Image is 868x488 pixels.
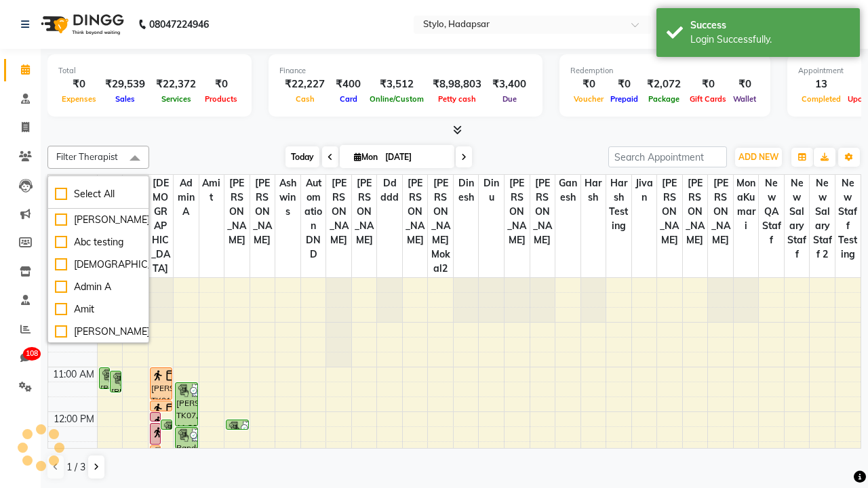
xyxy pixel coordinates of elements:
div: 13 [798,77,844,92]
div: [PERSON_NAME], TK01, 12:15 PM-12:45 PM, Kids Hair Cut [151,424,161,444]
div: ₹0 [686,77,730,92]
div: [PERSON_NAME] [55,325,142,339]
span: Wallet [730,94,759,104]
span: dinu [479,175,504,206]
span: Cash [292,94,318,104]
div: Select All [55,187,142,201]
span: [PERSON_NAME] [98,175,123,249]
span: Completed [798,94,844,104]
div: Success [690,18,850,33]
div: [PERSON_NAME], TK01, 11:45 AM-12:00 PM, [DEMOGRAPHIC_DATA] Hair Setting [151,401,172,411]
a: 108 [4,347,37,369]
div: [PERSON_NAME], TK07, 11:20 AM-12:20 PM, Hair Trim (₹650) [176,383,197,426]
span: ashwins [275,175,300,220]
span: Ganesh [555,175,580,206]
span: [PERSON_NAME] [224,175,250,249]
div: ₹0 [201,77,241,92]
button: ADD NEW [735,148,782,167]
span: Petty cash [435,94,479,104]
span: [PERSON_NAME] [683,175,708,249]
div: ₹8,98,803 [427,77,487,92]
span: Automation DND [301,175,326,263]
span: [PERSON_NAME] [250,175,275,249]
span: [PERSON_NAME] [708,175,733,249]
div: [PERSON_NAME] [55,213,142,227]
span: [PERSON_NAME] [505,175,530,249]
span: Mon [351,152,381,162]
span: New staff Testing [835,175,861,263]
div: ₹29,539 [100,77,151,92]
span: [PERSON_NAME] [326,175,351,249]
div: [PERSON_NAME], TK08, 12:10 PM-12:25 PM, Normal Shaving (₹100) [161,420,172,429]
div: [PERSON_NAME], TK01, 11:00 AM-11:45 AM, Special Manicure [151,368,172,399]
div: Random Tester, TK10, 12:20 PM-12:50 PM, Orange Facial 2 (₹1200) [176,428,197,448]
span: Online/Custom [366,94,427,104]
span: 1 / 3 [66,460,85,474]
b: 08047224946 [149,5,209,43]
span: [PERSON_NAME] Mokal2 [428,175,453,277]
span: Today [285,146,319,167]
span: Due [499,94,520,104]
span: Prepaid [607,94,642,104]
span: New Salary Staff 2 [810,175,835,263]
div: Redemption [570,65,759,77]
div: ₹0 [570,77,607,92]
span: ddddd [377,175,402,206]
span: Admin A [174,175,199,220]
div: Amit [55,302,142,317]
span: [PERSON_NAME] [657,175,682,249]
div: Admin A [55,280,142,294]
span: Expenses [58,94,100,104]
span: jivan [632,175,657,206]
div: [PERSON_NAME], TK09, 12:10 PM-12:25 PM, [DEMOGRAPHIC_DATA] Hair Setting (₹500) [226,420,248,429]
div: ₹0 [730,77,759,92]
span: Products [201,94,241,104]
div: 12:00 PM [51,412,97,426]
input: Search Appointment [608,146,727,167]
span: [DEMOGRAPHIC_DATA] [149,175,174,277]
span: [PERSON_NAME] [352,175,377,249]
span: MonaKumari [734,175,759,235]
span: Package [645,94,683,104]
div: Login Successfully. [690,33,850,47]
span: Card [336,94,361,104]
span: [PERSON_NAME] [530,175,555,249]
div: Finance [279,65,532,77]
span: Voucher [570,94,607,104]
img: logo [35,5,127,43]
div: Therapist [48,175,97,189]
span: Gift Cards [686,94,730,104]
span: New Salary Staff [785,175,810,263]
span: harsh testing [606,175,631,235]
span: Sales [112,94,138,104]
div: Abc testing [55,235,142,249]
div: ₹0 [607,77,642,92]
div: [DEMOGRAPHIC_DATA] [55,258,142,272]
span: Abc testing [123,175,148,220]
input: 2025-09-01 [381,147,449,167]
span: Filter Therapist [56,151,118,162]
span: dinesh [454,175,479,206]
div: [PERSON_NAME], TK06, 11:05 AM-11:35 AM, Orange Facial 2 (₹1200) [111,371,121,392]
div: ₹22,372 [151,77,201,92]
span: Services [158,94,195,104]
span: 108 [23,347,41,361]
div: ₹2,072 [642,77,686,92]
div: [PERSON_NAME], TK01, 12:00 PM-12:10 PM, Hair Blow Dryer [151,413,161,421]
span: harsh [581,175,606,206]
span: Amit [199,175,224,206]
div: ₹3,400 [487,77,532,92]
span: ADD NEW [738,152,778,162]
div: ₹0 [58,77,100,92]
div: ₹400 [330,77,366,92]
span: New QA Staff [759,175,784,249]
div: ₹22,227 [279,77,330,92]
div: ₹3,512 [366,77,427,92]
div: [PERSON_NAME], TK05, 11:00 AM-11:30 AM, Orange Facial 2 (₹1200) [100,368,110,388]
div: Total [58,65,241,77]
div: 11:00 AM [50,367,97,382]
span: [PERSON_NAME] [403,175,428,249]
